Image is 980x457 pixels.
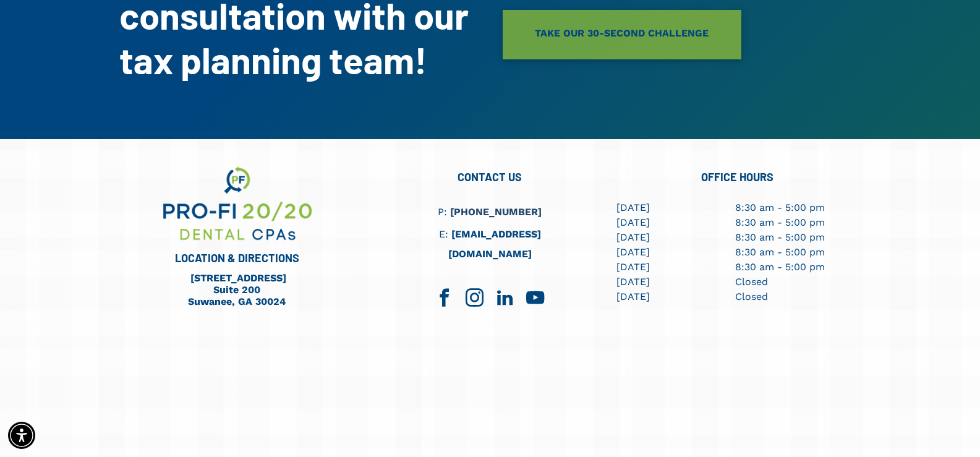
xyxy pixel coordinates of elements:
[735,276,768,288] span: Closed
[461,284,488,315] a: instagram
[616,276,650,288] span: [DATE]
[616,261,650,273] span: [DATE]
[616,246,650,258] span: [DATE]
[438,206,447,218] span: P:
[458,170,522,184] span: CONTACT US
[616,231,650,243] span: [DATE]
[735,291,768,302] span: Closed
[213,284,260,296] a: Suite 200
[190,272,286,284] a: [STREET_ADDRESS]
[522,284,549,315] a: youtube
[8,422,35,449] div: Accessibility Menu
[492,284,519,315] a: linkedin
[161,164,313,244] img: We are your dental business support consultants
[448,228,541,260] a: [EMAIL_ADDRESS][DOMAIN_NAME]
[616,202,650,213] span: [DATE]
[701,170,773,184] span: OFFICE HOURS
[450,206,542,218] a: [PHONE_NUMBER]
[535,19,709,47] span: TAKE OUR 30-SECOND CHALLENGE
[616,291,650,302] span: [DATE]
[175,251,299,265] span: LOCATION & DIRECTIONS
[431,284,458,315] a: facebook
[735,261,825,273] span: 8:30 am - 5:00 pm
[188,296,286,307] a: Suwanee, GA 30024
[439,228,448,240] span: E:
[503,10,741,59] a: TAKE OUR 30-SECOND CHALLENGE
[735,231,825,243] span: 8:30 am - 5:00 pm
[735,216,825,228] span: 8:30 am - 5:00 pm
[735,246,825,258] span: 8:30 am - 5:00 pm
[616,216,650,228] span: [DATE]
[735,202,825,213] span: 8:30 am - 5:00 pm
